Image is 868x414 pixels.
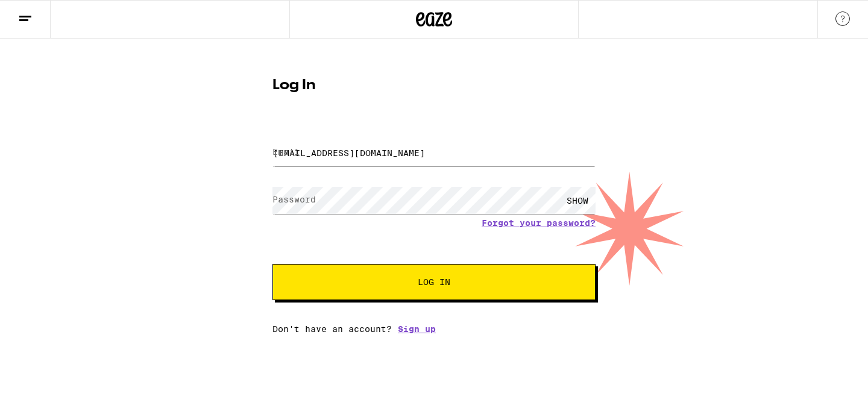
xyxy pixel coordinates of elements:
label: Email [272,147,300,157]
div: SHOW [559,187,596,214]
label: Password [272,195,316,204]
span: Log In [418,278,450,286]
span: Hi. Need any help? [7,8,87,18]
div: Don't have an account? [272,324,596,334]
h1: Log In [272,78,596,93]
input: Email [272,139,596,166]
a: Forgot your password? [482,218,596,228]
button: Log In [272,264,596,300]
a: Sign up [398,324,436,334]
